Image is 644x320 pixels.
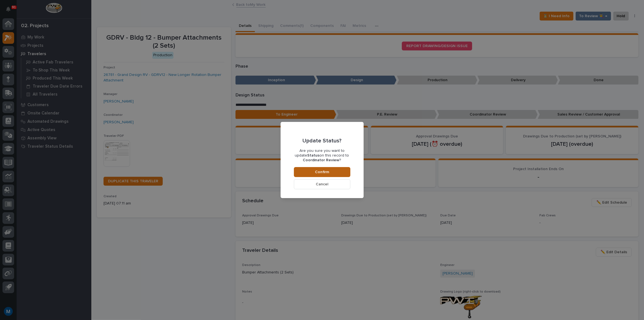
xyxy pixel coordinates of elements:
b: Coordinator Review [303,158,340,162]
b: Status [307,153,320,157]
span: Cancel [316,182,328,187]
span: Confirm [315,170,329,175]
p: Are you sure you want to update on this record to ? [294,149,350,162]
p: Update Status? [302,137,342,144]
button: Confirm [294,167,350,177]
button: Cancel [294,179,350,189]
